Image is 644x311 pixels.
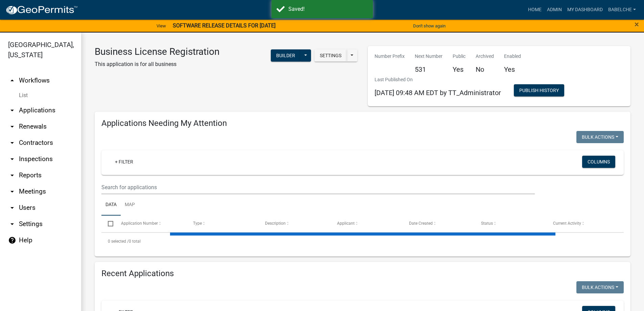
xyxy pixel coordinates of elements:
h5: Yes [453,65,466,73]
span: Date Created [409,221,433,226]
h4: Recent Applications [101,269,624,279]
i: arrow_drop_down [8,187,16,196]
p: Last Published On [375,76,501,83]
datatable-header-cell: Select [101,216,114,232]
button: Bulk Actions [576,281,624,293]
a: View [154,20,169,31]
i: arrow_drop_down [8,123,16,131]
span: Current Activity [553,221,581,226]
a: My Dashboard [565,3,605,16]
button: Close [635,20,639,28]
i: arrow_drop_down [8,171,16,179]
a: Home [525,3,544,16]
p: Next Number [415,53,443,60]
p: Number Prefix [375,53,405,60]
datatable-header-cell: Applicant [331,216,403,232]
a: babelche [605,3,639,16]
p: Public [453,53,466,60]
h3: Business License Registration [95,46,219,58]
p: Enabled [504,53,521,60]
span: Application Number [121,221,158,226]
h5: No [476,65,494,73]
h5: Yes [504,65,521,73]
datatable-header-cell: Current Activity [547,216,619,232]
i: arrow_drop_down [8,139,16,147]
span: [DATE] 09:48 AM EDT by TT_Administrator [375,89,501,97]
datatable-header-cell: Description [259,216,331,232]
span: Status [481,221,493,226]
i: help [8,236,16,244]
strong: SOFTWARE RELEASE DETAILS FOR [DATE] [173,22,276,29]
wm-modal-confirm: Workflow Publish History [514,88,564,93]
datatable-header-cell: Application Number [114,216,186,232]
div: 0 total [101,233,624,250]
i: arrow_drop_up [8,76,16,85]
i: arrow_drop_down [8,106,16,114]
a: Data [101,194,121,216]
p: Archived [476,53,494,60]
span: Type [193,221,202,226]
button: Builder [271,49,301,62]
input: Search for applications [101,180,535,194]
button: Bulk Actions [576,131,624,143]
button: Columns [582,156,615,168]
h5: 531 [415,65,443,73]
span: × [635,20,639,29]
a: + Filter [110,156,139,168]
h4: Applications Needing My Attention [101,118,624,128]
button: Don't show again [410,20,448,31]
span: 0 selected / [108,239,129,244]
i: arrow_drop_down [8,204,16,212]
datatable-header-cell: Type [186,216,258,232]
datatable-header-cell: Date Created [403,216,475,232]
button: Publish History [514,84,564,96]
i: arrow_drop_down [8,155,16,163]
a: Admin [544,3,565,16]
i: arrow_drop_down [8,220,16,228]
div: Saved! [288,5,368,13]
button: Settings [314,49,347,62]
datatable-header-cell: Status [475,216,547,232]
a: Map [121,194,139,216]
span: Description [265,221,286,226]
p: This application is for all business [95,60,219,68]
span: Applicant [337,221,355,226]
